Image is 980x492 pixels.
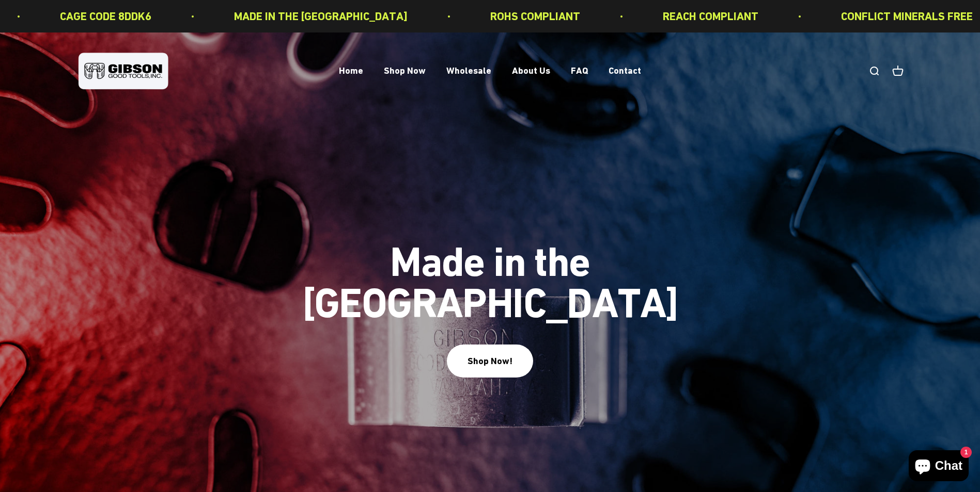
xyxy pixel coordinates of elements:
p: REACH COMPLIANT [656,7,751,25]
button: Shop Now! [447,345,533,377]
p: MADE IN THE [GEOGRAPHIC_DATA] [227,7,400,25]
split-lines: Made in the [GEOGRAPHIC_DATA] [289,279,692,327]
div: Shop Now! [468,354,512,369]
p: CONFLICT MINERALS FREE [834,7,966,25]
a: About Us [512,65,550,76]
a: Contact [609,65,641,76]
p: ROHS COMPLIANT [483,7,573,25]
a: FAQ [571,65,588,76]
a: Home [339,65,363,76]
a: Shop Now [384,65,426,76]
p: CAGE CODE 8DDK6 [53,7,144,25]
inbox-online-store-chat: Shopify online store chat [906,450,972,484]
a: Wholesale [446,65,491,76]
